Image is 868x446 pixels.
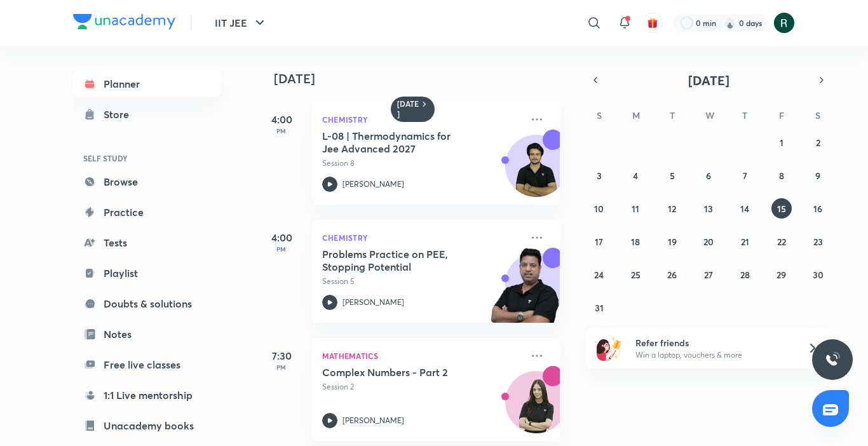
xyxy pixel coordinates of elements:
[256,112,307,127] h5: 4:00
[698,165,719,186] button: August 6, 2025
[73,413,220,438] a: Unacademy books
[703,236,714,248] abbr: August 20, 2025
[73,14,175,29] img: Company Logo
[104,107,137,122] div: Store
[808,132,828,152] button: August 2, 2025
[632,109,640,121] abbr: Monday
[668,236,677,248] abbr: August 19, 2025
[322,276,522,287] p: Session 5
[322,130,480,155] h5: L-08 | Thermodynamics for Jee Advanced 2027
[625,264,646,285] button: August 25, 2025
[667,269,677,281] abbr: August 26, 2025
[742,109,747,121] abbr: Thursday
[73,102,220,127] a: Store
[724,17,736,29] img: streak
[773,12,795,34] img: Ronak soni
[256,230,307,245] h5: 4:00
[73,291,220,316] a: Doubts & solutions
[589,264,609,285] button: August 24, 2025
[632,203,639,215] abbr: August 11, 2025
[771,264,792,285] button: August 29, 2025
[735,264,755,285] button: August 28, 2025
[688,72,729,89] span: [DATE]
[73,260,220,286] a: Playlist
[780,137,783,149] abbr: August 1, 2025
[342,179,404,190] p: [PERSON_NAME]
[589,231,609,252] button: August 17, 2025
[735,198,755,219] button: August 14, 2025
[771,132,792,152] button: August 1, 2025
[631,236,640,248] abbr: August 18, 2025
[777,236,786,248] abbr: August 22, 2025
[73,169,220,194] a: Browse
[808,165,828,186] button: August 9, 2025
[322,366,480,379] h5: Complex Numbers - Part 2
[256,245,307,253] p: PM
[594,203,604,215] abbr: August 10, 2025
[73,199,220,225] a: Practice
[342,415,404,426] p: [PERSON_NAME]
[322,381,522,393] p: Session 2
[595,302,604,314] abbr: August 31, 2025
[698,264,719,285] button: August 27, 2025
[506,142,567,203] img: Avatar
[594,269,604,281] abbr: August 24, 2025
[813,269,824,281] abbr: August 30, 2025
[779,109,784,121] abbr: Friday
[704,269,713,281] abbr: August 27, 2025
[642,13,663,33] button: avatar
[256,348,307,363] h5: 7:30
[73,352,220,377] a: Free live classes
[813,236,823,248] abbr: August 23, 2025
[322,158,522,169] p: Session 8
[256,363,307,371] p: PM
[73,14,175,32] a: Company Logo
[597,170,602,182] abbr: August 3, 2025
[635,336,792,349] h6: Refer friends
[589,198,609,219] button: August 10, 2025
[589,297,609,318] button: August 31, 2025
[816,137,820,149] abbr: August 2, 2025
[662,231,682,252] button: August 19, 2025
[595,236,603,248] abbr: August 17, 2025
[704,203,713,215] abbr: August 13, 2025
[735,231,755,252] button: August 21, 2025
[647,17,658,29] img: avatar
[705,109,714,121] abbr: Wednesday
[706,170,711,182] abbr: August 6, 2025
[815,109,820,121] abbr: Saturday
[506,378,567,439] img: Avatar
[743,170,747,182] abbr: August 7, 2025
[256,127,307,135] p: PM
[740,269,750,281] abbr: August 28, 2025
[597,109,602,121] abbr: Sunday
[825,352,840,367] img: ttu
[73,382,220,408] a: 1:1 Live mentorship
[670,170,675,182] abbr: August 5, 2025
[589,165,609,186] button: August 3, 2025
[662,264,682,285] button: August 26, 2025
[322,230,522,245] p: Chemistry
[777,203,786,215] abbr: August 15, 2025
[73,230,220,255] a: Tests
[633,170,638,182] abbr: August 4, 2025
[698,198,719,219] button: August 13, 2025
[73,71,220,97] a: Planner
[771,165,792,186] button: August 8, 2025
[490,248,560,335] img: unacademy
[597,335,622,361] img: referral
[808,198,828,219] button: August 16, 2025
[73,321,220,347] a: Notes
[698,231,719,252] button: August 20, 2025
[735,165,755,186] button: August 7, 2025
[635,349,792,361] p: Win a laptop, vouchers & more
[776,269,786,281] abbr: August 29, 2025
[625,198,646,219] button: August 11, 2025
[779,170,784,182] abbr: August 8, 2025
[815,170,820,182] abbr: August 9, 2025
[631,269,641,281] abbr: August 25, 2025
[808,231,828,252] button: August 23, 2025
[604,71,813,89] button: [DATE]
[322,248,480,273] h5: Problems Practice on PEE, Stopping Potential
[274,71,573,86] h4: [DATE]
